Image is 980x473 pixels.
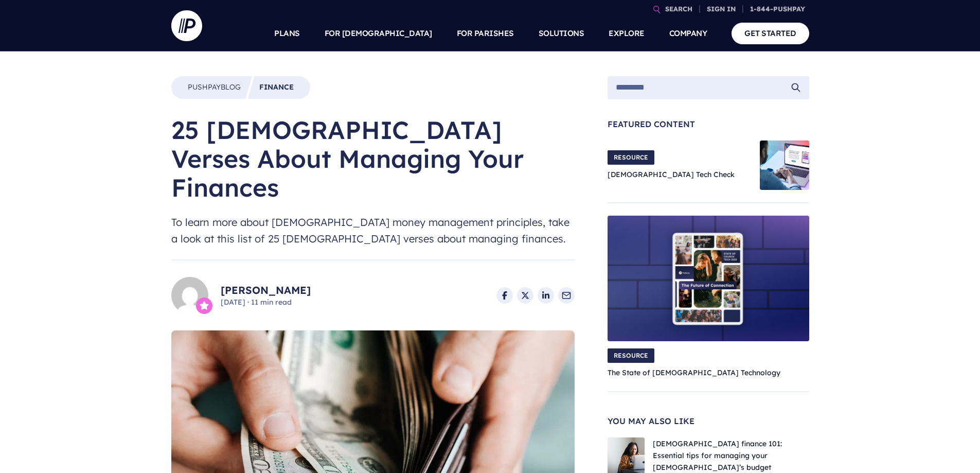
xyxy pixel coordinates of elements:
a: Share via Email [558,287,575,304]
span: To learn more about [DEMOGRAPHIC_DATA] money management principles, take a look at this list of 2... [171,214,575,247]
span: Pushpay [188,82,221,92]
a: SOLUTIONS [539,15,584,51]
a: [DEMOGRAPHIC_DATA] Tech Check [608,170,735,179]
a: PLANS [274,15,300,51]
a: [DEMOGRAPHIC_DATA] finance 101: Essential tips for managing your [DEMOGRAPHIC_DATA]’s budget [653,439,782,472]
a: FOR PARISHES [457,15,514,51]
span: RESOURCE [608,150,654,165]
a: Finance [259,82,294,93]
a: Share on LinkedIn [538,287,554,304]
span: [DATE] 11 min read [221,297,311,308]
a: COMPANY [669,15,707,51]
span: Featured Content [608,120,809,128]
a: EXPLORE [609,15,645,51]
a: Share on X [517,287,533,304]
a: FOR [DEMOGRAPHIC_DATA] [325,15,432,51]
a: PushpayBlog [188,82,241,93]
span: RESOURCE [608,348,654,363]
span: · [247,297,249,307]
a: [PERSON_NAME] [221,283,311,297]
span: You May Also Like [608,417,809,425]
img: Church Tech Check Blog Hero Image [760,141,809,190]
img: Alexa Franck [171,277,208,314]
a: Share on Facebook [496,287,513,304]
h1: 25 [DEMOGRAPHIC_DATA] Verses About Managing Your Finances [171,115,575,202]
a: GET STARTED [732,23,809,44]
a: The State of [DEMOGRAPHIC_DATA] Technology [608,368,780,377]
